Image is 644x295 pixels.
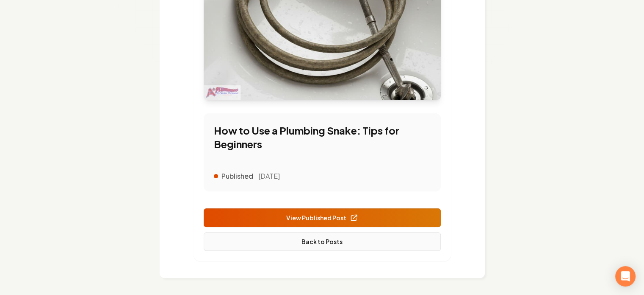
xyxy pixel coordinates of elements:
span: View Published Post [286,214,358,222]
time: [DATE] [258,171,280,181]
div: Open Intercom Messenger [615,266,636,287]
a: View Published Post [204,208,441,227]
span: Published [221,171,253,181]
a: Back to Posts [204,232,441,251]
h3: How to Use a Plumbing Snake: Tips for Beginners [214,124,431,151]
